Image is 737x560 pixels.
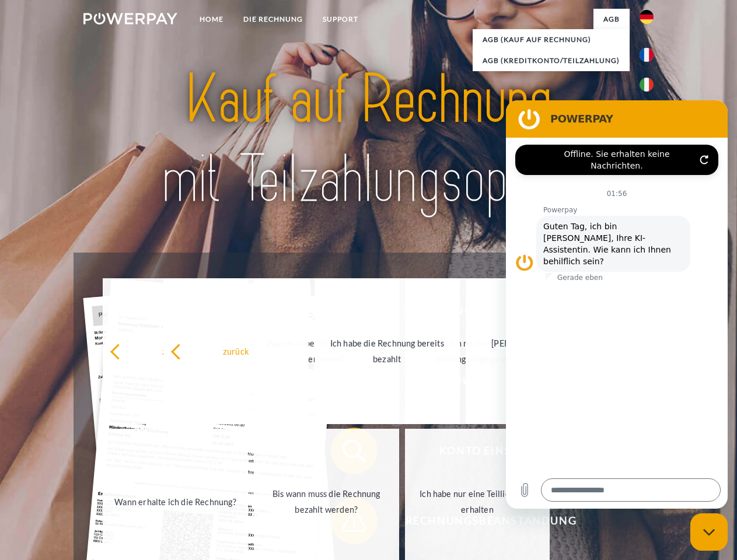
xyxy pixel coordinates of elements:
[322,335,453,367] div: Ich habe die Rechnung bereits bezahlt
[412,486,543,517] div: Ich habe nur eine Teillieferung erhalten
[506,100,728,509] iframe: Messaging-Fenster
[593,9,630,30] a: agb
[110,343,241,359] div: zurück
[640,48,654,62] img: fr
[111,56,626,223] img: title-powerpay_de.svg
[690,513,728,551] iframe: Schaltfläche zum Öffnen des Messaging-Fensters; Konversation läuft
[83,13,177,24] img: logo-powerpay-white.svg
[473,29,630,50] a: AGB (Kauf auf Rechnung)
[261,486,392,517] div: Bis wann muss die Rechnung bezahlt werden?
[473,50,630,71] a: AGB (Kreditkonto/Teilzahlung)
[473,335,604,367] div: [PERSON_NAME] wurde retourniert
[640,78,654,92] img: it
[110,494,241,509] div: Wann erhalte ich die Rechnung?
[233,9,313,30] a: DIE RECHNUNG
[190,9,233,30] a: Home
[170,343,302,359] div: zurück
[313,9,368,30] a: SUPPORT
[640,10,654,24] img: de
